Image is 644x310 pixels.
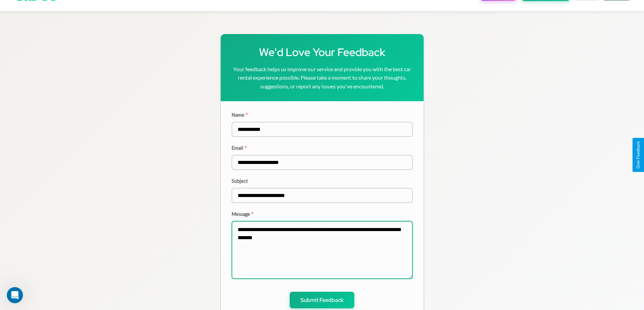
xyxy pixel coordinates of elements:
h1: We'd Love Your Feedback [232,45,413,59]
button: Submit Feedback [290,292,354,308]
label: Subject [232,178,413,184]
label: Email [232,145,413,151]
p: Your feedback helps us improve our service and provide you with the best car rental experience po... [232,65,413,91]
div: Give Feedback [636,141,641,169]
label: Message [232,211,413,217]
iframe: Intercom live chat [7,287,23,303]
label: Name [232,112,413,118]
